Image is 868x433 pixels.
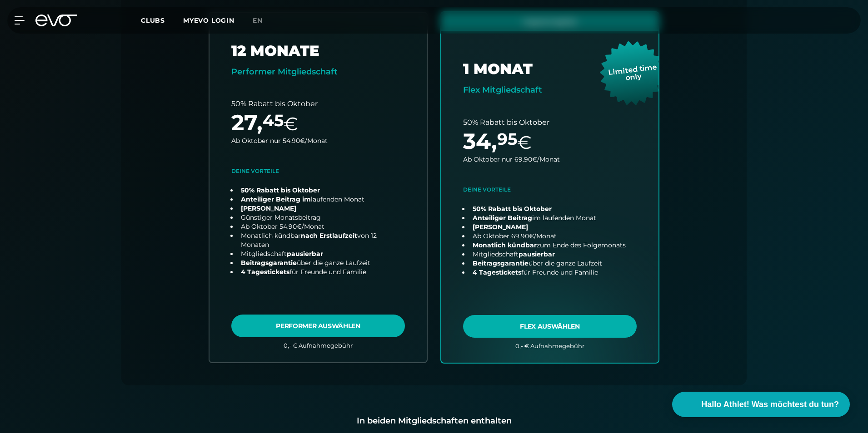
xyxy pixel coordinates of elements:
a: Clubs [141,16,183,25]
span: en [253,16,263,25]
span: Hallo Athlet! Was möchtest du tun? [701,399,839,411]
div: In beiden Mitgliedschaften enthalten [136,414,732,427]
a: MYEVO LOGIN [183,16,234,25]
a: en [253,15,274,26]
a: choose plan [441,12,658,363]
span: Clubs [141,16,165,25]
button: Hallo Athlet! Was möchtest du tun? [672,392,850,417]
a: choose plan [210,13,427,363]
